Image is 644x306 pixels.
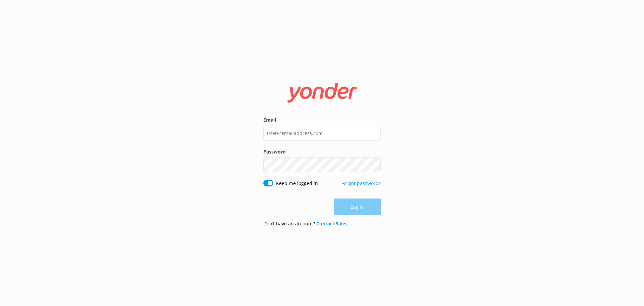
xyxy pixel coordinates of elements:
a: Forgot password? [341,180,381,186]
label: Keep me logged in [276,180,318,187]
button: Show password [367,158,381,172]
a: Contact Sales [316,220,347,227]
label: Password [263,148,381,156]
p: Don’t have an account? [263,220,347,227]
label: Email [263,116,381,124]
input: user@emailaddress.com [263,126,381,141]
